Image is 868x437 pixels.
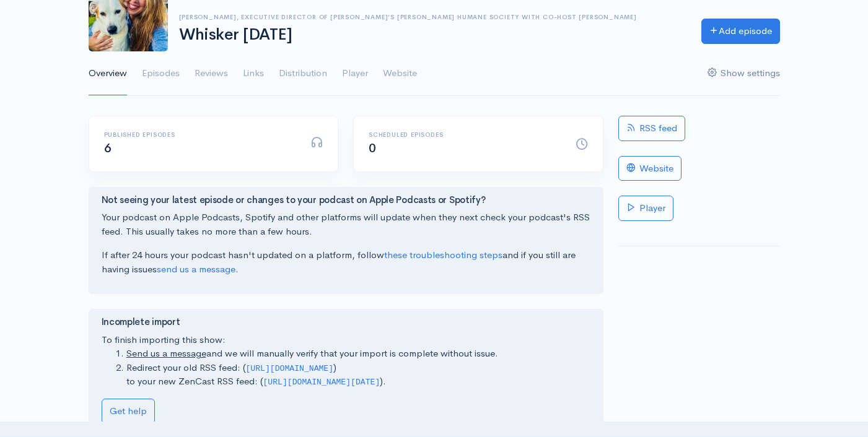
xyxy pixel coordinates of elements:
li: Redirect your old RSS feed: ( ) to your new ZenCast RSS feed: ( ). [126,361,590,389]
div: To finish importing this show: [102,317,590,423]
h6: [PERSON_NAME], Executive Director of [PERSON_NAME]’s [PERSON_NAME] Humane Society with Co-Host [P... [179,14,686,20]
a: RSS feed [618,116,685,141]
a: these troubleshooting steps [384,249,502,261]
a: Episodes [142,51,180,96]
a: Reviews [195,51,228,96]
h1: Whisker [DATE] [179,26,686,44]
a: Send us a message [126,347,206,359]
a: Player [342,51,368,96]
a: send us a message [157,263,235,275]
a: Get help [102,399,155,424]
span: 0 [369,141,376,156]
a: Distribution [279,51,327,96]
h6: Published episodes [104,131,296,138]
h4: Incomplete import [102,317,590,327]
a: Links [243,51,264,96]
p: If after 24 hours your podcast hasn't updated on a platform, follow and if you still are having i... [102,248,590,276]
a: Website [383,51,417,96]
a: Add episode [701,19,780,44]
span: 6 [104,141,112,156]
p: Your podcast on Apple Podcasts, Spotify and other platforms will update when they next check your... [102,210,590,238]
a: Player [618,196,673,221]
a: Website [618,156,682,181]
a: Overview [89,51,127,96]
li: and we will manually verify that your import is complete without issue. [126,347,590,361]
h4: Not seeing your latest episode or changes to your podcast on Apple Podcasts or Spotify? [102,195,590,206]
a: Show settings [708,51,780,96]
h6: Scheduled episodes [369,131,561,138]
code: [URL][DOMAIN_NAME][DATE] [263,378,380,387]
code: [URL][DOMAIN_NAME] [246,364,334,373]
